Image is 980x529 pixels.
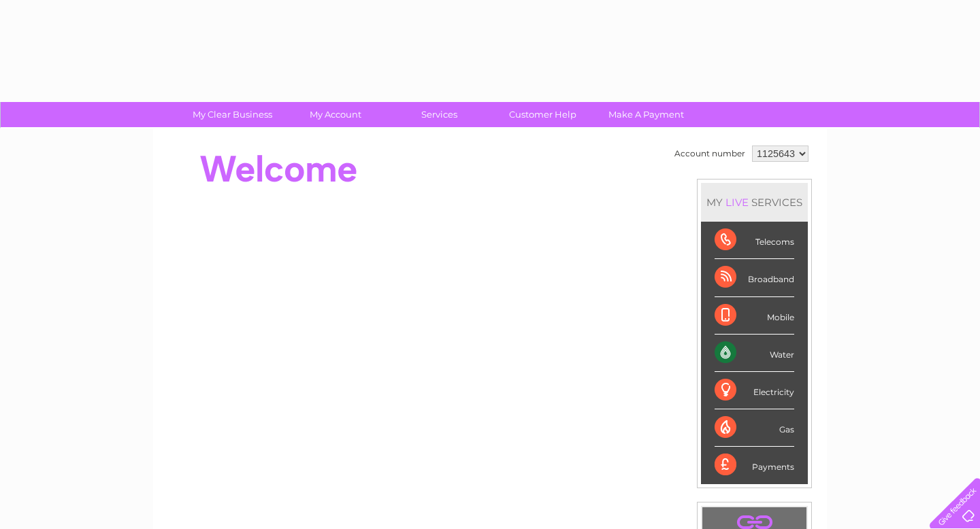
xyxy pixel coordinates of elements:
[715,222,794,259] div: Telecoms
[715,297,794,335] div: Mobile
[723,196,751,209] div: LIVE
[383,102,495,127] a: Services
[671,142,749,165] td: Account number
[715,409,794,447] div: Gas
[280,102,392,127] a: My Account
[715,447,794,483] div: Payments
[176,102,289,127] a: My Clear Business
[590,102,702,127] a: Make A Payment
[715,372,794,409] div: Electricity
[715,259,794,296] div: Broadband
[701,183,808,222] div: MY SERVICES
[487,102,599,127] a: Customer Help
[715,335,794,372] div: Water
